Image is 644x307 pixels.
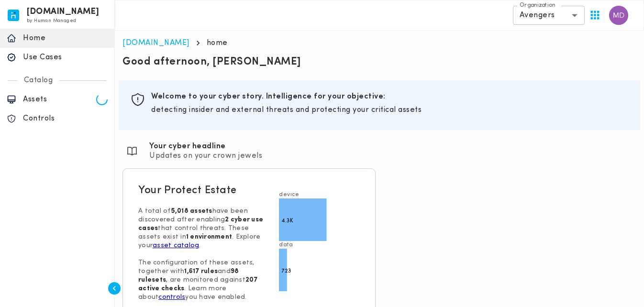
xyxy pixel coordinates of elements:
[17,76,60,85] p: Catalog
[8,10,19,21] img: invicta.io
[281,218,293,224] text: 4.3K
[279,192,299,197] text: device
[138,184,237,197] h5: Your Protect Estate
[520,1,555,10] label: Organization
[151,105,629,115] p: detecting insider and external threats and protecting your critical assets
[138,207,269,302] p: A total of have been discovered after enabling that control threats. These assets exist in . Expl...
[609,6,628,25] img: Marc Daniel Jamindang
[23,53,108,62] p: Use Cases
[151,92,629,101] h6: Welcome to your cyber story. Intelligence for your objective:
[171,208,212,215] strong: 5,018 assets
[149,142,262,151] h6: Your cyber headline
[158,294,185,301] a: controls
[23,114,108,123] p: Controls
[281,268,291,274] text: 723
[184,268,218,275] strong: 1,617 rules
[279,242,293,248] text: data
[605,2,632,29] button: User
[23,95,96,104] p: Assets
[186,233,232,241] strong: 1 environment
[149,151,262,161] p: Updates on your crown jewels
[122,55,636,69] p: Good afternoon, [PERSON_NAME]
[23,33,108,43] p: Home
[513,6,585,25] div: Avengers
[122,39,189,47] a: [DOMAIN_NAME]
[153,242,199,249] a: asset catalog
[27,9,100,15] h6: [DOMAIN_NAME]
[122,38,636,48] nav: breadcrumb
[27,18,76,23] span: by Human Managed
[207,38,228,48] p: home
